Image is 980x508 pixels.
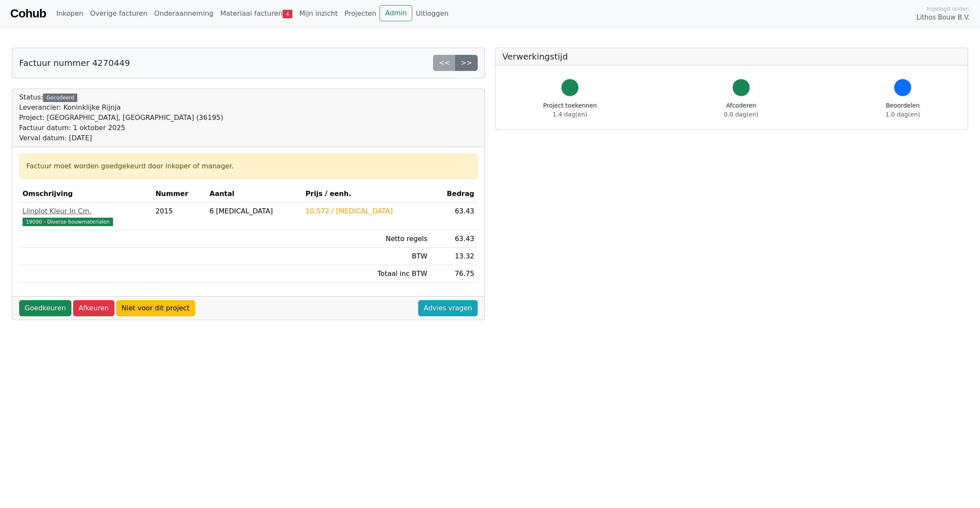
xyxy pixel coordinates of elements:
a: Projecten [341,5,380,22]
a: Onderaanneming [151,5,217,22]
span: Ingelogd onder: [926,5,970,13]
th: Aantal [206,185,302,203]
div: Project: [GEOGRAPHIC_DATA], [GEOGRAPHIC_DATA] (36195) [19,113,223,123]
a: Advies vragen [418,300,478,316]
a: Inkopen [53,5,86,22]
th: Prijs / eenh. [302,185,431,203]
a: Mijn inzicht [296,5,341,22]
td: 2015 [152,203,206,230]
div: Status: [19,92,223,143]
a: Lijnplot Kleur In Cm.19090 - Diverse bouwmaterialen [23,206,149,227]
td: 63.43 [431,230,478,248]
div: 10.572 / [MEDICAL_DATA] [306,206,428,216]
a: Admin [380,5,412,21]
th: Omschrijving [19,185,152,203]
span: 1.4 dag(en) [553,111,587,118]
th: Bedrag [431,185,478,203]
div: Verval datum: [DATE] [19,133,223,143]
a: Niet voor dit project [116,300,195,316]
a: Goedkeuren [19,300,71,316]
div: Leverancier: Koninklijke Rijnja [19,102,223,113]
h5: Factuur nummer 4270449 [19,58,130,68]
div: Gecodeerd [43,94,77,102]
div: Factuur moet worden goedgekeurd door inkoper of manager. [26,161,470,171]
div: Factuur datum: 1 oktober 2025 [19,123,223,133]
td: 13.32 [431,248,478,265]
span: 4 [283,10,292,18]
h5: Verwerkingstijd [502,51,961,62]
span: Lithos Bouw B.V. [917,13,970,23]
div: 6 [MEDICAL_DATA] [210,206,299,216]
td: 76.75 [431,265,478,283]
td: Netto regels [302,230,431,248]
div: Beoordelen [886,101,920,119]
td: Totaal inc BTW [302,265,431,283]
a: Uitloggen [412,5,452,22]
a: Cohub [10,3,46,24]
a: Overige facturen [87,5,151,22]
div: Project toekennen [543,101,597,119]
a: >> [455,55,478,71]
div: Afcoderen [724,101,758,119]
td: BTW [302,248,431,265]
th: Nummer [152,185,206,203]
a: Afkeuren [73,300,114,316]
span: 0.0 dag(en) [724,111,758,118]
span: 19090 - Diverse bouwmaterialen [23,218,113,226]
span: 1.0 dag(en) [886,111,920,118]
div: Lijnplot Kleur In Cm. [23,206,149,216]
td: 63.43 [431,203,478,230]
a: Materiaal facturen4 [217,5,296,22]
